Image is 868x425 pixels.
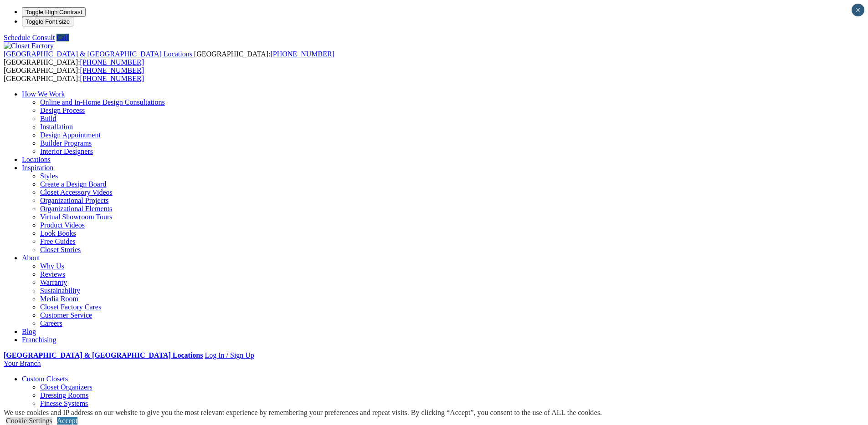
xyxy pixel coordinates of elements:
a: Inspiration [22,164,53,172]
span: [GEOGRAPHIC_DATA]: [GEOGRAPHIC_DATA]: [4,66,144,82]
a: Virtual Showroom Tours [40,213,113,221]
button: Close [852,4,864,16]
a: Reach-in Closets [40,408,90,415]
a: Cookie Settings [6,417,52,425]
a: Free Guides [40,238,76,245]
a: Interior Designers [40,147,93,155]
a: Look Books [40,229,76,237]
a: Build [40,115,56,122]
a: Your Branch [4,359,41,367]
a: Closet Stories [40,246,81,253]
a: Styles [40,172,58,180]
a: [GEOGRAPHIC_DATA] & [GEOGRAPHIC_DATA] Locations [4,351,203,359]
a: Design Appointment [40,131,101,139]
a: Franchising [22,336,56,344]
a: Locations [22,156,51,163]
a: Sustainability [40,287,80,294]
a: Warranty [40,278,67,286]
a: [PHONE_NUMBER] [270,50,334,58]
a: Builder Programs [40,139,92,147]
a: Careers [40,319,62,327]
span: Toggle Font size [26,18,70,25]
a: Organizational Elements [40,205,112,212]
a: About [22,254,40,262]
a: Customer Service [40,311,92,319]
a: Organizational Projects [40,197,108,204]
a: [GEOGRAPHIC_DATA] & [GEOGRAPHIC_DATA] Locations [4,50,194,58]
a: Closet Factory Cares [40,303,101,311]
a: [PHONE_NUMBER] [80,75,144,82]
a: [PHONE_NUMBER] [80,58,144,66]
a: Dressing Rooms [40,391,88,399]
button: Toggle High Contrast [22,7,86,17]
a: Why Us [40,262,64,270]
a: Custom Closets [22,375,68,383]
button: Toggle Font size [22,17,73,26]
a: Accept [57,417,77,425]
a: Online and In-Home Design Consultations [40,98,165,106]
a: Call [56,34,69,41]
div: We use cookies and IP address on our website to give you the most relevant experience by remember... [4,409,602,417]
img: Closet Factory [4,42,54,50]
a: Media Room [40,295,78,303]
span: [GEOGRAPHIC_DATA]: [GEOGRAPHIC_DATA]: [4,50,334,66]
a: [PHONE_NUMBER] [80,66,144,74]
a: How We Work [22,90,65,98]
a: Installation [40,123,73,131]
a: Blog [22,328,36,335]
a: Closet Accessory Videos [40,188,113,196]
a: Schedule Consult [4,34,55,41]
a: Reviews [40,270,65,278]
span: [GEOGRAPHIC_DATA] & [GEOGRAPHIC_DATA] Locations [4,50,192,58]
a: Design Process [40,106,85,114]
a: Closet Organizers [40,383,92,391]
span: Toggle High Contrast [26,9,82,15]
a: Finesse Systems [40,400,88,407]
a: Create a Design Board [40,180,106,188]
a: Product Videos [40,221,85,229]
a: Log In / Sign Up [205,351,254,359]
